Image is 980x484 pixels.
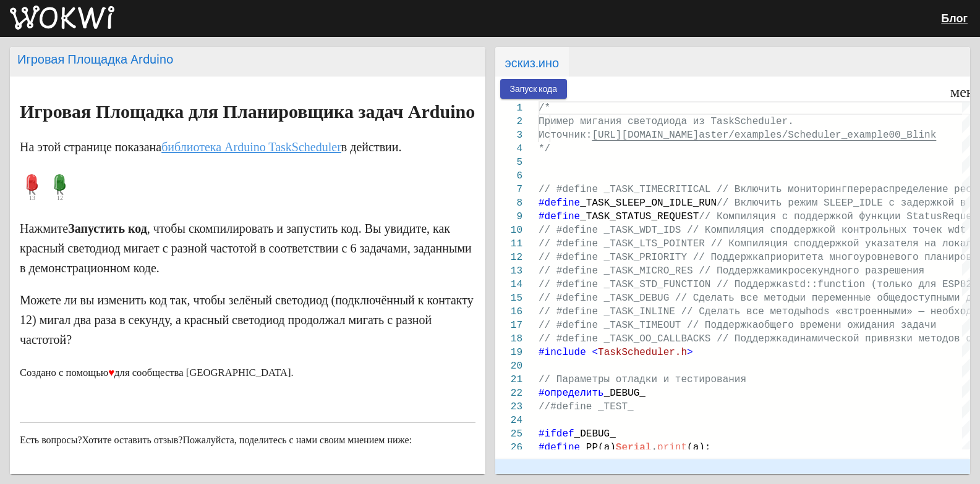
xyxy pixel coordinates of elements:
[20,435,82,445] ya-tr-span: Есть вопросы?
[603,388,645,399] ya-tr-span: _DEBUG_
[495,251,522,264] div: 12
[500,79,568,98] button: Запуск кода
[615,442,651,453] ya-tr-span: Serial
[539,238,799,249] ya-tr-span: // #define _TASK_LTS_POINTER // Компиляция с
[495,196,522,210] div: 8
[539,374,746,385] ya-tr-span: // Параметры отладки и тестирования
[539,293,799,304] ya-tr-span: // #define _TASK_DEBUG // Сделать все методы
[539,279,788,290] ya-tr-span: // #define _TASK_STD_FUNCTION // Поддержка
[539,184,847,195] ya-tr-span: // #define _TASK_TIMECRITICAL // Включить мониторинг
[114,367,294,378] ya-tr-span: для сообщества [GEOGRAPHIC_DATA].
[539,333,788,344] ya-tr-span: // #define _TASK_OO_CALLBACKS // Поддержка
[539,442,580,453] ya-tr-span: #define
[20,222,68,235] ya-tr-span: Нажмите
[495,332,522,346] div: 18
[10,6,114,30] img: Вокви
[495,128,522,142] div: 3
[108,367,114,378] ya-tr-span: ♥
[495,373,522,386] div: 21
[539,388,604,399] ya-tr-span: #определить
[495,305,522,319] div: 16
[20,140,161,154] ya-tr-span: На этой странице показана
[539,428,574,440] ya-tr-span: #ifdef
[20,367,108,378] ya-tr-span: Создано с помощью
[592,347,598,358] ya-tr-span: <
[495,346,522,359] div: 19
[182,435,412,445] ya-tr-span: Пожалуйста, поделитесь с нами своим мнением ниже:
[341,140,402,154] ya-tr-span: в действии.
[687,347,693,358] ya-tr-span: >
[580,211,699,222] ya-tr-span: _TASK_STATUS_REQUEST
[68,222,147,235] ya-tr-span: Запустить код
[539,116,794,127] ya-tr-span: Пример мигания светодиода из TaskScheduler.
[699,130,936,141] ya-tr-span: aster/examples/Scheduler_example00_Blink
[592,130,699,141] ya-tr-span: [URL][DOMAIN_NAME]
[495,386,522,400] div: 22
[495,264,522,278] div: 13
[539,101,539,102] textarea: Содержимое редактора. Нажмите Alt+F1, чтобы открыть настройки специальных возможностей.
[20,293,474,346] ya-tr-span: Можете ли вы изменить код так, чтобы зелёный светодиод (подключённый к контакту 12) мигал два раз...
[510,85,558,94] ya-tr-span: Запуск кода
[82,435,183,445] ya-tr-span: Хотите оставить отзыв?
[20,222,472,275] ya-tr-span: , чтобы скомпилировать и запустить код. Вы увидите, как красный светодиод мигает с разной частото...
[495,169,522,183] div: 6
[657,442,687,453] ya-tr-span: print
[539,320,758,331] ya-tr-span: // #define _TASK_TIMEOUT // Поддержка
[161,140,341,154] a: библиотека Arduino TaskScheduler
[687,442,710,453] ya-tr-span: (a);
[495,291,522,305] div: 15
[539,225,776,236] ya-tr-span: // #define _TASK_WDT_IDS // Компиляция с
[495,101,522,115] div: 1
[495,359,522,373] div: 20
[495,115,522,128] div: 2
[495,237,522,251] div: 11
[495,319,522,332] div: 17
[539,198,580,209] ya-tr-span: #define
[580,198,717,209] ya-tr-span: _TASK_SLEEP_ON_IDLE_RUN
[495,441,522,454] div: 26
[770,265,924,277] ya-tr-span: микросекундного разрешения
[17,52,173,67] ya-tr-span: Игровая Площадка Arduino
[598,347,687,358] ya-tr-span: TaskScheduler.h
[580,442,616,453] ya-tr-span: _PP(a)
[495,427,522,441] div: 25
[539,347,586,358] ya-tr-span: #include
[495,142,522,156] div: 4
[505,56,560,70] ya-tr-span: эскиз.ино
[495,414,522,427] div: 24
[539,130,592,141] ya-tr-span: Источник:
[539,401,634,412] ya-tr-span: //#define _TEST_
[495,156,522,169] div: 5
[495,278,522,291] div: 14
[539,211,580,222] ya-tr-span: #define
[574,428,615,440] ya-tr-span: _DEBUG_
[495,223,522,237] div: 10
[941,12,968,25] a: Блог
[495,183,522,196] div: 7
[539,252,764,263] ya-tr-span: // #define _TASK_PRIORITY // Поддержка
[495,210,522,223] div: 9
[758,320,936,331] ya-tr-span: общего времени ожидания задачи
[495,400,522,414] div: 23
[539,306,806,317] ya-tr-span: // #define _TASK_INLINE // Сделать все методы
[539,265,770,277] ya-tr-span: // #define _TASK_MICRO_RES // Поддержка
[20,101,475,122] ya-tr-span: Игровая Площадка для Планировщика задач Arduino
[651,442,657,453] ya-tr-span: .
